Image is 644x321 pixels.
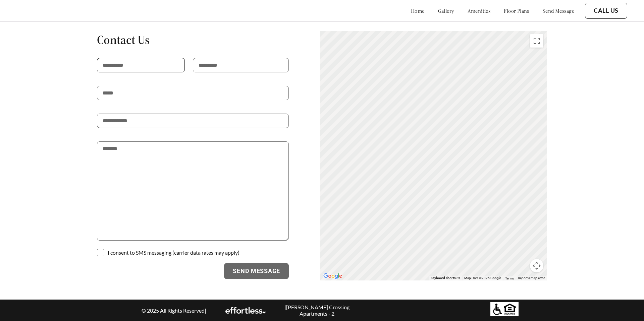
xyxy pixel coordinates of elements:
[322,272,344,280] img: Google
[530,34,543,48] button: Toggle fullscreen view
[505,276,514,280] a: Terms (opens in new tab)
[411,7,425,14] a: home
[281,304,353,317] p: | [PERSON_NAME] Crossing Apartments - 2
[490,302,519,316] img: Equal housing logo
[530,259,543,272] button: Map camera controls
[224,263,289,279] button: Send Message
[543,7,574,14] a: send message
[97,32,289,47] h1: Contact Us
[504,7,529,14] a: floor plans
[464,276,501,280] span: Map Data ©2025 Google
[225,307,266,314] img: EA Logo
[431,276,460,280] button: Keyboard shortcuts
[585,3,627,19] button: Call Us
[594,7,619,14] a: Call Us
[438,7,454,14] a: gallery
[468,7,491,14] a: amenities
[518,276,545,280] a: Report a map error
[322,272,344,280] a: Open this area in Google Maps (opens a new window)
[138,307,210,314] p: © 2025 All Rights Reserved |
